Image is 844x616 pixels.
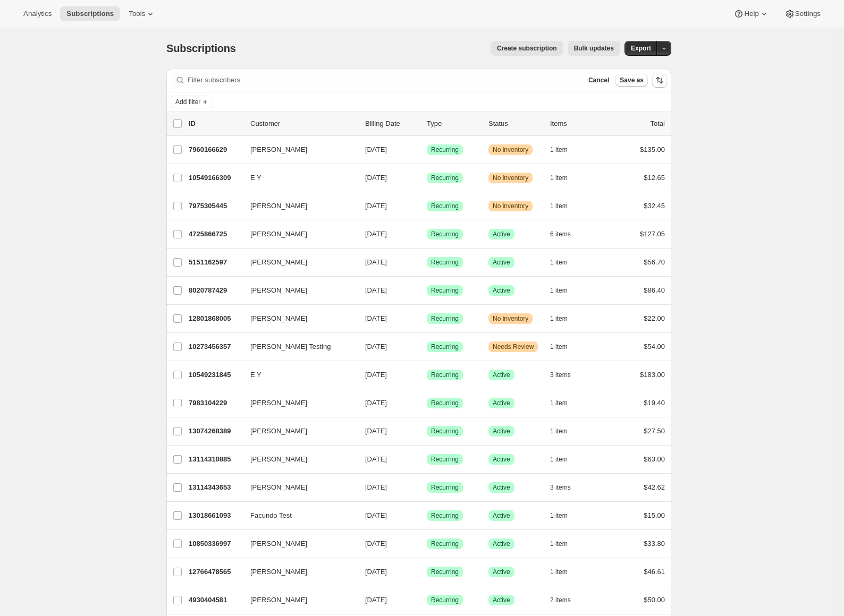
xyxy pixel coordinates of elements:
p: 12801868005 [189,313,242,324]
button: 3 items [550,367,583,382]
span: [PERSON_NAME] [250,257,307,268]
span: $46.61 [644,568,665,576]
span: Active [493,371,510,379]
div: 13114310885[PERSON_NAME][DATE]SuccessRecurringSuccessActive1 item$63.00 [189,452,665,467]
span: $86.40 [644,286,665,294]
button: 1 item [550,199,579,213]
input: Filter subscribers [188,73,578,88]
button: Facundo Test [244,507,350,524]
button: E Y [244,169,350,186]
span: Recurring [431,174,459,182]
button: 6 items [550,227,583,242]
span: Recurring [431,427,459,435]
span: $54.00 [644,343,665,350]
button: 1 item [550,508,579,523]
span: $22.00 [644,314,665,322]
span: [DATE] [365,427,387,435]
span: 6 items [550,230,571,238]
span: Recurring [431,286,459,295]
span: Active [493,455,510,464]
div: 4725866725[PERSON_NAME][DATE]SuccessRecurringSuccessActive6 items$127.05 [189,227,665,242]
span: $12.65 [644,174,665,182]
p: ID [189,118,242,129]
span: Active [493,427,510,435]
p: Customer [250,118,357,129]
div: 12766478565[PERSON_NAME][DATE]SuccessRecurringSuccessActive1 item$46.61 [189,564,665,579]
span: Active [493,286,510,295]
span: [DATE] [365,258,387,266]
p: 13018661093 [189,510,242,521]
p: 12766478565 [189,567,242,577]
span: Recurring [431,399,459,407]
span: Bulk updates [574,44,614,53]
span: [DATE] [365,540,387,547]
span: Export [631,44,651,53]
span: Active [493,511,510,520]
span: [DATE] [365,146,387,153]
span: 1 item [550,258,568,267]
span: 2 items [550,596,571,604]
span: [DATE] [365,314,387,322]
span: [DATE] [365,511,387,519]
button: [PERSON_NAME] [244,535,350,552]
p: 7975305445 [189,201,242,211]
span: 1 item [550,399,568,407]
span: [PERSON_NAME] [250,595,307,605]
span: Recurring [431,483,459,492]
span: [PERSON_NAME] [250,201,307,211]
span: 1 item [550,511,568,520]
p: Billing Date [365,118,418,129]
p: 7960166629 [189,144,242,155]
p: 13074268389 [189,426,242,437]
div: 8020787429[PERSON_NAME][DATE]SuccessRecurringSuccessActive1 item$86.40 [189,283,665,298]
span: $135.00 [640,146,665,153]
button: 1 item [550,255,579,270]
span: E Y [250,173,261,183]
button: [PERSON_NAME] [244,254,350,271]
span: No inventory [493,314,528,323]
div: 13114343653[PERSON_NAME][DATE]SuccessRecurringSuccessActive3 items$42.62 [189,480,665,495]
span: Subscriptions [166,42,236,54]
span: 1 item [550,146,568,154]
span: [DATE] [365,230,387,238]
span: [PERSON_NAME] [250,313,307,324]
span: Recurring [431,314,459,323]
span: [DATE] [365,202,387,210]
span: 1 item [550,540,568,548]
span: Active [493,399,510,407]
span: Subscriptions [66,10,114,18]
span: $27.50 [644,427,665,435]
span: 1 item [550,286,568,295]
button: Subscriptions [60,6,120,21]
span: [PERSON_NAME] Testing [250,341,331,352]
span: [PERSON_NAME] [250,567,307,577]
button: 1 item [550,536,579,551]
p: 4930404581 [189,595,242,605]
span: Add filter [175,98,200,106]
button: [PERSON_NAME] [244,282,350,299]
span: [DATE] [365,483,387,491]
button: Bulk updates [568,41,620,56]
span: Facundo Test [250,510,292,521]
span: [DATE] [365,399,387,407]
button: [PERSON_NAME] [244,563,350,580]
span: Recurring [431,596,459,604]
div: 13074268389[PERSON_NAME][DATE]SuccessRecurringSuccessActive1 item$27.50 [189,424,665,439]
span: [DATE] [365,596,387,604]
span: Tools [129,10,145,18]
span: $33.80 [644,540,665,547]
span: $63.00 [644,455,665,463]
p: 10273456357 [189,341,242,352]
span: Save as [620,76,644,84]
div: 7960166629[PERSON_NAME][DATE]SuccessRecurringWarningNo inventory1 item$135.00 [189,142,665,157]
button: [PERSON_NAME] [244,310,350,327]
p: 10549166309 [189,173,242,183]
button: Settings [778,6,827,21]
span: Settings [795,10,821,18]
span: Recurring [431,202,459,210]
span: Recurring [431,146,459,154]
span: [DATE] [365,455,387,463]
button: 1 item [550,339,579,354]
span: [PERSON_NAME] [250,398,307,408]
span: $42.62 [644,483,665,491]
